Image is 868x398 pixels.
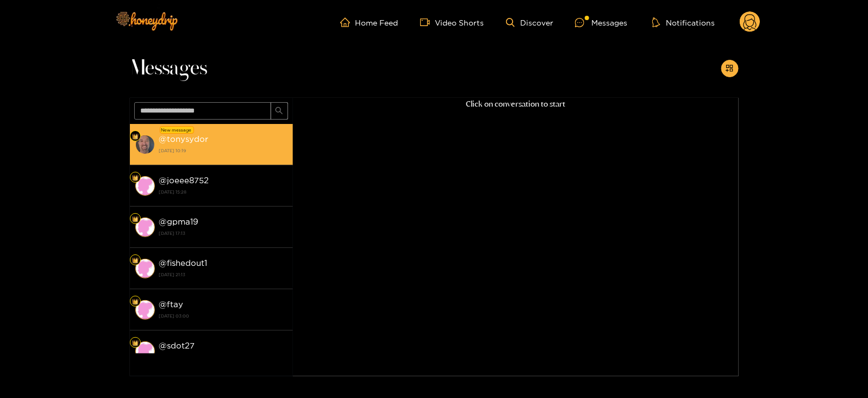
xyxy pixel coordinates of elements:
strong: [DATE] 15:28 [159,187,288,197]
a: Video Shorts [420,17,484,27]
p: Click on conversation to start [293,98,739,110]
span: search [275,107,283,116]
strong: [DATE] 17:13 [159,228,288,238]
strong: @ ftay [159,300,184,309]
div: Messages [575,16,627,29]
strong: [DATE] 21:13 [159,270,288,279]
img: Fan Level [132,175,139,181]
span: video-camera [420,17,435,27]
button: search [271,102,288,120]
img: conversation [135,217,155,237]
img: Fan Level [132,340,139,346]
strong: @ gpma19 [159,217,199,226]
span: home [340,17,355,27]
img: conversation [135,259,155,278]
strong: [DATE] 09:30 [159,352,288,362]
img: conversation [135,135,155,154]
img: Fan Level [132,298,139,305]
img: Fan Level [132,216,139,222]
strong: [DATE] 03:00 [159,311,288,321]
strong: @ sdot27 [159,341,195,350]
img: conversation [135,300,155,320]
a: Home Feed [340,17,398,27]
img: Fan Level [132,257,139,264]
button: Notifications [649,17,718,28]
a: Discover [506,18,553,27]
span: Messages [130,55,208,82]
div: New message [160,126,194,134]
strong: @ fishedout1 [159,258,208,268]
button: appstore-add [721,60,739,77]
img: Fan Level [132,133,139,140]
strong: [DATE] 10:19 [159,146,288,156]
img: conversation [135,176,155,196]
strong: @ tonysydor [159,134,209,144]
span: appstore-add [726,64,734,73]
strong: @ joeee8752 [159,176,209,185]
img: conversation [135,341,155,361]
